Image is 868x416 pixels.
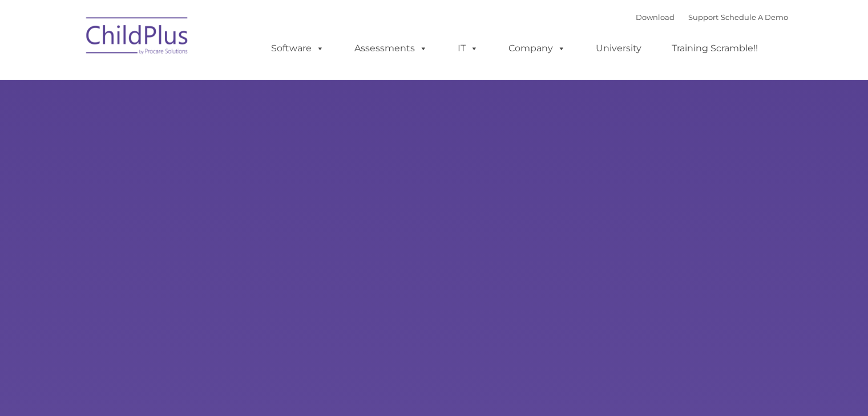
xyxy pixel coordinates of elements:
a: Software [260,37,336,60]
img: ChildPlus by Procare Solutions [80,9,195,66]
a: Schedule A Demo [721,13,788,22]
a: IT [446,37,490,60]
a: Download [636,13,675,22]
a: Support [688,13,718,22]
a: Assessments [343,37,439,60]
a: Training Scramble!! [660,37,769,60]
a: Company [497,37,577,60]
a: University [584,37,653,60]
font: | [636,13,788,22]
